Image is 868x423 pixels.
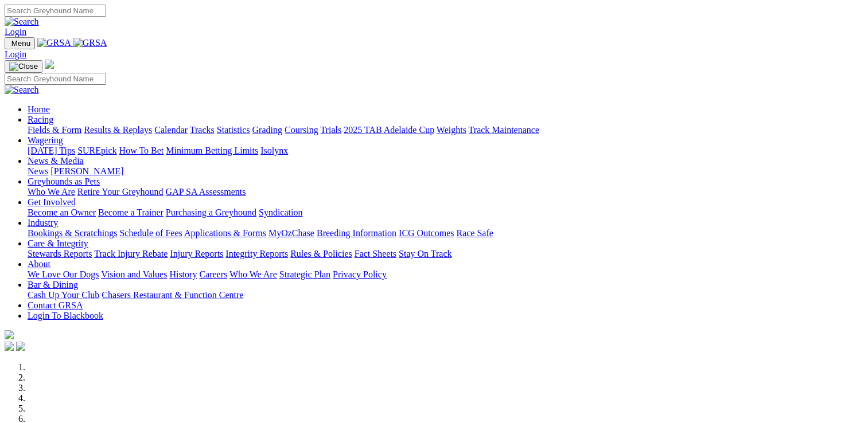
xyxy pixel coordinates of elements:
[28,177,100,186] a: Greyhounds as Pets
[279,269,330,279] a: Strategic Plan
[28,146,75,155] a: [DATE] Tips
[28,238,88,248] a: Care & Integrity
[98,207,164,217] a: Become a Trainer
[77,146,116,155] a: SUREpick
[320,125,341,135] a: Trials
[5,17,39,27] img: Search
[199,269,227,279] a: Careers
[169,269,197,279] a: History
[184,228,266,238] a: Applications & Forms
[45,60,54,69] img: logo-grsa-white.png
[28,218,58,228] a: Industry
[28,125,81,135] a: Fields & Form
[28,249,863,259] div: Care & Integrity
[252,125,282,135] a: Grading
[344,125,434,135] a: 2025 TAB Adelaide Cup
[28,115,53,124] a: Racing
[28,269,99,279] a: We Love Our Dogs
[28,125,863,135] div: Racing
[5,85,39,95] img: Search
[5,37,35,49] button: Toggle navigation
[456,228,493,238] a: Race Safe
[77,187,164,197] a: Retire Your Greyhound
[16,342,25,351] img: twitter.svg
[28,228,863,238] div: Industry
[28,311,103,320] a: Login To Blackbook
[5,49,26,59] a: Login
[5,342,14,351] img: facebook.svg
[28,249,92,258] a: Stewards Reports
[437,125,466,135] a: Weights
[37,38,71,48] img: GRSA
[11,39,30,48] span: Menu
[260,146,288,155] a: Isolynx
[94,249,168,258] a: Track Injury Rebate
[101,269,167,279] a: Vision and Values
[355,249,396,258] a: Fact Sheets
[28,197,76,207] a: Get Involved
[317,228,396,238] a: Breeding Information
[469,125,539,135] a: Track Maintenance
[5,73,106,85] input: Search
[28,104,50,114] a: Home
[28,228,117,238] a: Bookings & Scratchings
[28,290,99,300] a: Cash Up Your Club
[28,187,863,197] div: Greyhounds as Pets
[28,207,96,217] a: Become an Owner
[50,166,123,176] a: [PERSON_NAME]
[28,146,863,156] div: Wagering
[285,125,318,135] a: Coursing
[333,269,387,279] a: Privacy Policy
[166,187,246,197] a: GAP SA Assessments
[268,228,314,238] a: MyOzChase
[154,125,188,135] a: Calendar
[225,249,288,258] a: Integrity Reports
[166,146,258,155] a: Minimum Betting Limits
[5,5,106,17] input: Search
[166,207,256,217] a: Purchasing a Greyhound
[119,228,182,238] a: Schedule of Fees
[217,125,250,135] a: Statistics
[28,207,863,218] div: Get Involved
[5,330,14,339] img: logo-grsa-white.png
[290,249,352,258] a: Rules & Policies
[84,125,152,135] a: Results & Replays
[9,62,38,71] img: Close
[5,60,42,73] button: Toggle navigation
[190,125,215,135] a: Tracks
[399,249,451,258] a: Stay On Track
[399,228,454,238] a: ICG Outcomes
[28,166,48,176] a: News
[28,290,863,300] div: Bar & Dining
[28,259,50,269] a: About
[28,300,83,310] a: Contact GRSA
[28,269,863,280] div: About
[28,156,84,166] a: News & Media
[73,38,107,48] img: GRSA
[259,207,302,217] a: Syndication
[229,269,277,279] a: Who We Are
[28,280,78,289] a: Bar & Dining
[119,146,164,155] a: How To Bet
[28,187,75,197] a: Who We Are
[28,166,863,177] div: News & Media
[102,290,243,300] a: Chasers Restaurant & Function Centre
[28,135,63,145] a: Wagering
[170,249,223,258] a: Injury Reports
[5,27,26,37] a: Login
